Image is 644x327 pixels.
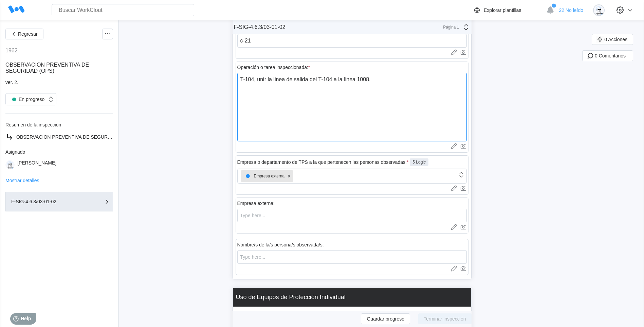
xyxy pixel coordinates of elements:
[410,158,428,166] div: 5 Logic
[5,122,113,127] div: Resumen de la inspección
[236,294,346,301] div: Uso de Equipos de Protección Individual
[5,62,89,74] span: OBSERVACION PREVENTIVA DE SEGURIDAD (OPS)
[367,316,404,321] span: Guardar progreso
[237,242,324,247] div: Nombre/s de la/s persona/s observada/s:
[52,4,194,16] input: Buscar WorkClout
[17,160,56,169] div: [PERSON_NAME]
[237,73,467,141] textarea: T-104, unir la linea de salida del T-104 a la linea 1008.
[424,316,466,321] span: Terminar inspección
[237,34,467,48] input: Type here...
[237,209,467,222] input: Type here...
[418,313,472,324] button: Terminar inspección
[559,7,583,13] span: 22 No leído
[237,159,409,165] div: Empresa o departamento de TPS a la que pertenecen las personas observadas:
[361,313,410,324] button: Guardar progreso
[604,37,627,42] span: 0 Acciones
[5,160,15,169] img: clout-01.png
[237,65,310,70] div: Operación o tarea inspeccionada:
[595,53,626,58] span: 0 Comentarios
[5,29,43,39] button: Regresar
[582,50,633,61] button: 0 Comentarios
[5,48,18,54] div: 1962
[5,178,39,183] button: Mostrar detalles
[592,34,633,45] button: 0 Acciones
[484,7,521,13] div: Explorar plantillas
[593,4,605,16] img: clout-01.png
[5,192,113,211] button: F-SIG-4.6.3/03-01-02
[11,199,79,204] div: F-SIG-4.6.3/03-01-02
[473,6,543,14] a: Explorar plantillas
[234,24,286,30] div: F-SIG-4.6.3/03-01-02
[237,250,467,264] input: Type here...
[5,133,113,141] a: OBSERVACION PREVENTIVA DE SEGURIDAD (OPS)
[18,32,38,36] span: Regresar
[243,171,285,181] div: Empresa externa
[5,149,113,155] div: Asignado
[9,94,44,104] div: En progreso
[442,25,459,30] div: Página 1
[5,80,113,85] div: ver. 2.
[16,134,133,140] span: OBSERVACION PREVENTIVA DE SEGURIDAD (OPS)
[237,201,275,206] div: Empresa externa:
